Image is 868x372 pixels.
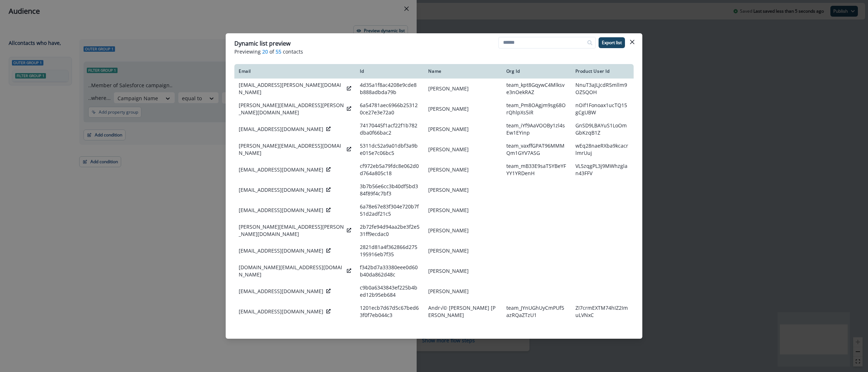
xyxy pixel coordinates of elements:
td: [PERSON_NAME] [424,281,502,301]
td: [PERSON_NAME] [424,241,502,261]
span: 20 [262,48,268,55]
div: Email [239,68,351,74]
div: Product User Id [575,68,629,74]
td: 6a54781aec6966b253120ce27e3e72a0 [356,99,424,119]
td: [PERSON_NAME] [424,79,502,99]
td: wEq28naeRXba9kcacrlmrUuj [571,139,634,160]
p: [EMAIL_ADDRESS][DOMAIN_NAME] [239,126,323,133]
td: [PERSON_NAME] [424,261,502,281]
p: [EMAIL_ADDRESS][DOMAIN_NAME] [239,186,323,194]
td: NnuT3aJLJcdR5mllm9OZ5QOH [571,79,634,99]
td: 2821d81a4f362866d275195916eb7f35 [356,241,424,261]
td: team_JYnUGhUyCmPUf5azRQaZTzU1 [502,301,571,322]
p: [PERSON_NAME][EMAIL_ADDRESS][PERSON_NAME][DOMAIN_NAME] [239,102,344,116]
td: [PERSON_NAME] [424,220,502,241]
td: c9b0a6343843ef225b4bed12b95eb684 [356,281,424,301]
td: Vq9aBQKbEtwXHas4oWPawzne [571,322,634,342]
td: fc966dbec2a2352f712ca45adc7361a1 [356,322,424,342]
td: [PERSON_NAME] [424,119,502,139]
td: nOif1Fonoax1ucTQ15gCgUBW [571,99,634,119]
td: [PERSON_NAME] [424,139,502,160]
td: ZI7crmEXTM74hIZ2ImuLVNxC [571,301,634,322]
td: team_kpt8GqywC4Mlksve3nOekRAZ [502,79,571,99]
button: Export list [599,37,625,48]
td: 3b7b56e6cc3b40df5bd384f89f4c7bf3 [356,180,424,200]
p: [EMAIL_ADDRESS][DOMAIN_NAME] [239,207,323,214]
td: [PERSON_NAME] [424,180,502,200]
td: [PERSON_NAME] [424,99,502,119]
td: GnSD9LBAYuS1LoOmGbKzqB1Z [571,119,634,139]
p: [EMAIL_ADDRESS][PERSON_NAME][DOMAIN_NAME] [239,81,344,96]
td: 6a78e67e83f304e720b7f51d2adf21c5 [356,200,424,220]
td: team_mB33E9saT5YBeYFYY1YRDenH [502,160,571,180]
p: Dynamic list preview [234,39,290,48]
div: Org Id [506,68,567,74]
td: team_Pm8OAgjm9sg68OrQhlpXs5iR [502,99,571,119]
p: [EMAIL_ADDRESS][DOMAIN_NAME] [239,247,323,254]
p: [DOMAIN_NAME][EMAIL_ADDRESS][DOMAIN_NAME] [239,264,344,278]
td: team_iYf9AaVOOBy1zl4sEw1EYinp [502,119,571,139]
div: Id [360,68,420,74]
p: [PERSON_NAME][EMAIL_ADDRESS][PERSON_NAME][DOMAIN_NAME] [239,223,344,238]
p: Previewing of contacts [234,48,634,55]
p: Export list [602,40,622,45]
td: 1201ecb7d67d5c67bed63f0f7eb044c3 [356,301,424,322]
td: 2b72fe94d94aa2be3f2e531ff9ecdac0 [356,220,424,241]
button: Close [626,36,638,48]
td: [PERSON_NAME] [unknown] [424,322,502,342]
div: Name [428,68,497,74]
td: 5311dc52a9a01dbf3a9be015e7c06bc5 [356,139,424,160]
p: [PERSON_NAME][EMAIL_ADDRESS][DOMAIN_NAME] [239,142,344,157]
td: 4d35a1f8ac4208e9cde8b888adbda79b [356,79,424,99]
span: 55 [276,48,281,55]
td: team_3xXTGnMkvFfQ0afSyaF0u9fo [502,322,571,342]
td: [PERSON_NAME] [424,160,502,180]
td: 74170445f1acf22f1b782dba0f66bac2 [356,119,424,139]
td: VL5zqgPL3j9MWhzglan43FFV [571,160,634,180]
td: Andr√© [PERSON_NAME] [PERSON_NAME] [424,301,502,322]
td: team_vaxffGPAT96MMMQm1GYV7ASG [502,139,571,160]
p: [EMAIL_ADDRESS][DOMAIN_NAME] [239,288,323,295]
p: [EMAIL_ADDRESS][DOMAIN_NAME] [239,308,323,315]
td: f342bd7a33380eee0d60b40da862d48c [356,261,424,281]
td: [PERSON_NAME] [424,200,502,220]
td: cf972eb5a79fdc8e062d0d764a805c18 [356,160,424,180]
p: [EMAIL_ADDRESS][DOMAIN_NAME] [239,166,323,173]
